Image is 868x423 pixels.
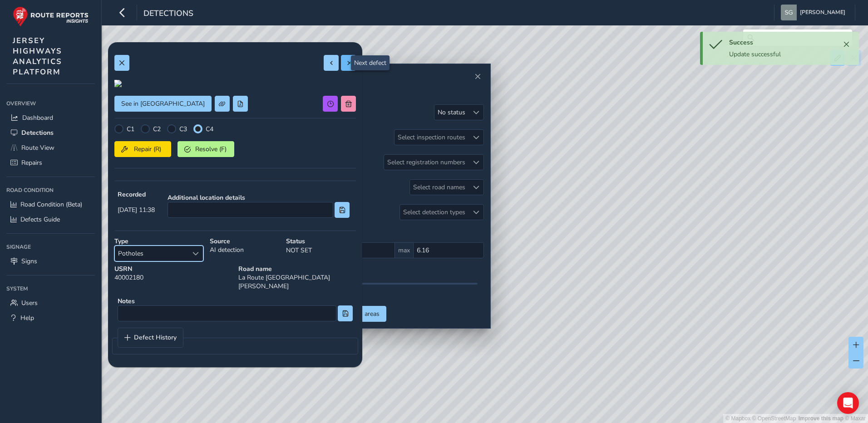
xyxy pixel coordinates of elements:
[395,130,469,145] div: Select inspection routes
[400,205,469,220] div: Select detection types
[6,97,95,110] div: Overview
[114,265,232,273] strong: USRN
[286,237,356,246] strong: Status
[395,242,413,258] span: max
[438,108,465,117] div: No status
[118,328,183,347] a: Defect History
[168,193,350,202] strong: Additional location details
[194,145,227,153] span: Resolve (F)
[6,155,95,170] a: Repairs
[114,96,212,112] button: See in Route View
[286,246,356,255] p: NOT SET
[6,183,95,197] div: Road Condition
[114,141,171,157] button: Repair (R)
[20,314,34,322] span: Help
[781,5,848,20] button: [PERSON_NAME]
[143,8,193,20] span: Detections
[413,242,484,258] input: 0
[118,206,155,214] span: [DATE] 11:38
[21,128,54,137] span: Detections
[729,50,840,59] div: Update successful
[6,197,95,212] a: Road Condition (Beta)
[21,299,38,307] span: Users
[178,141,234,157] button: Resolve (F)
[6,140,95,155] a: Route View
[743,30,852,46] input: Search
[21,143,54,152] span: Route View
[800,5,845,20] span: [PERSON_NAME]
[210,237,280,246] strong: Source
[131,145,164,153] span: Repair (R)
[729,38,753,47] span: Success
[188,246,203,261] div: Select a type
[6,282,95,295] div: System
[121,99,205,108] span: See in [GEOGRAPHIC_DATA]
[20,200,82,209] span: Road Condition (Beta)
[13,35,62,77] span: JERSEY HIGHWAYS ANALYTICS PLATFORM
[118,190,155,199] strong: Recorded
[20,215,60,224] span: Defects Guide
[6,240,95,254] div: Signage
[6,295,95,310] a: Users
[837,392,859,414] div: Open Intercom Messenger
[6,212,95,227] a: Defects Guide
[134,334,177,341] span: Defect History
[22,113,53,122] span: Dashboard
[6,310,95,325] a: Help
[206,125,213,133] label: C4
[235,261,359,294] div: La Route [GEOGRAPHIC_DATA][PERSON_NAME]
[179,125,187,133] label: C3
[111,261,235,294] div: 40002180
[21,257,37,266] span: Signs
[6,125,95,140] a: Detections
[118,297,353,305] strong: Notes
[114,237,203,246] strong: Type
[153,125,161,133] label: C2
[313,288,478,296] div: 0
[6,110,95,125] a: Dashboard
[840,38,853,51] button: Close
[115,246,188,261] span: Potholes
[13,6,89,27] img: rr logo
[781,5,797,20] img: diamond-layout
[238,265,356,273] strong: Road name
[207,234,283,265] div: AI detection
[21,158,42,167] span: Repairs
[127,125,134,133] label: C1
[6,254,95,269] a: Signs
[410,180,469,195] div: Select road names
[384,155,469,170] div: Select registration numbers
[471,70,484,83] button: Close
[307,83,484,98] h2: Filters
